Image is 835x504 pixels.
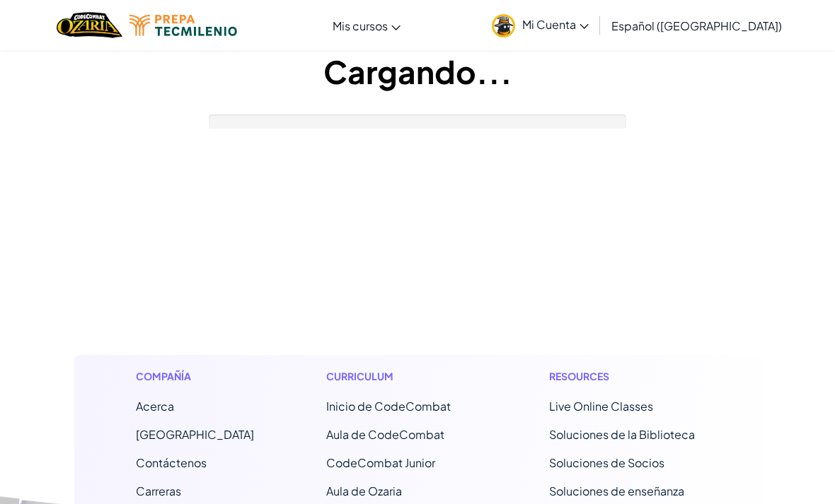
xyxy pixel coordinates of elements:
h1: Compañía [136,369,254,384]
a: Mis cursos [326,6,408,45]
a: Live Online Classes [549,399,653,414]
img: Tecmilenio logo [129,15,237,36]
a: Soluciones de la Biblioteca [549,427,695,442]
span: Español ([GEOGRAPHIC_DATA]) [611,18,782,33]
img: Home [57,11,122,40]
span: Mi Cuenta [522,17,589,32]
span: Contáctenos [136,455,207,470]
span: Inicio de CodeCombat [326,399,451,414]
a: Aula de CodeCombat [326,427,444,442]
a: [GEOGRAPHIC_DATA] [136,427,254,442]
h1: Resources [549,369,700,384]
a: Soluciones de Socios [549,455,664,470]
a: Aula de Ozaria [326,484,402,498]
a: Acerca [136,399,174,414]
h1: Curriculum [326,369,477,384]
a: CodeCombat Junior [326,455,435,470]
a: Carreras [136,484,181,498]
a: Ozaria by CodeCombat logo [57,11,122,40]
span: Mis cursos [333,18,388,33]
img: avatar [492,14,515,37]
a: Español ([GEOGRAPHIC_DATA]) [604,6,789,45]
a: Mi Cuenta [485,3,596,47]
a: Soluciones de enseñanza [549,484,684,498]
